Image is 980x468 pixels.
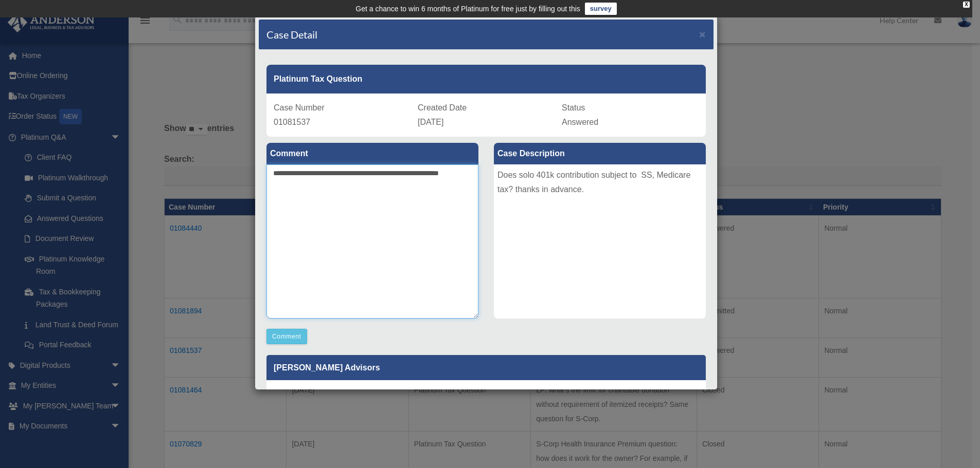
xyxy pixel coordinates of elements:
h4: Case Detail [266,27,317,42]
span: 01081537 [274,118,310,126]
label: Comment [266,143,478,164]
div: Does solo 401k contribution subject to SS, Medicare tax? thanks in advance. [494,164,706,319]
span: Case Number [274,103,325,112]
span: Status [562,103,585,112]
span: × [699,28,706,40]
button: Close [699,29,706,40]
p: [PERSON_NAME] Advisors [266,355,706,380]
a: survey [585,3,617,15]
label: Case Description [494,143,706,164]
div: close [963,2,970,8]
span: [DATE] [418,118,443,126]
div: Get a chance to win 6 months of Platinum for free just by filling out this [355,3,580,15]
span: Answered [562,118,598,126]
button: Comment [266,329,307,344]
div: Platinum Tax Question [266,65,706,93]
span: Created Date [418,103,467,112]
